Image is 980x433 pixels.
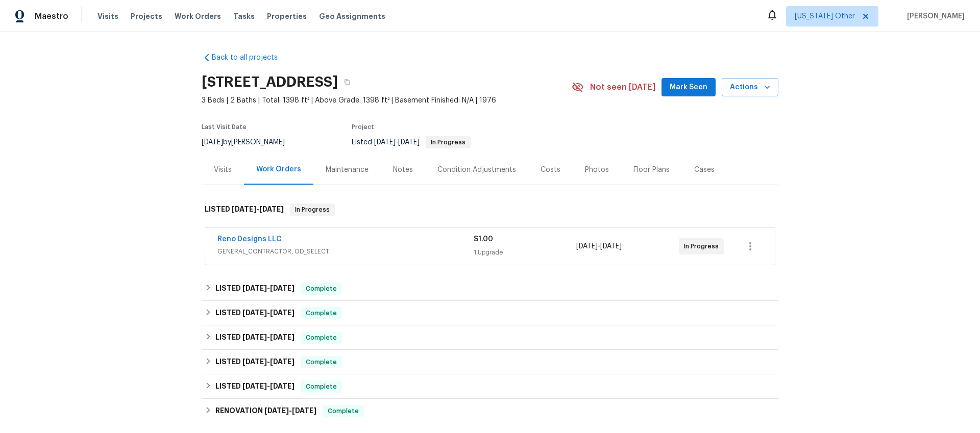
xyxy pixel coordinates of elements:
h2: [STREET_ADDRESS] [202,77,338,87]
span: [DATE] [259,206,284,213]
div: LISTED [DATE]-[DATE]Complete [202,374,778,399]
span: Tasks [233,13,255,20]
h6: LISTED [215,356,295,368]
span: Complete [324,406,363,416]
span: Properties [267,11,307,21]
div: Floor Plans [633,165,670,175]
div: Costs [541,165,560,175]
span: 3 Beds | 2 Baths | Total: 1398 ft² | Above Grade: 1398 ft² | Basement Finished: N/A | 1976 [202,95,572,106]
h6: RENOVATION [215,405,316,417]
div: LISTED [DATE]-[DATE]In Progress [202,193,778,226]
div: LISTED [DATE]-[DATE]Complete [202,350,778,374]
span: Last Visit Date [202,124,247,130]
span: Project [352,124,374,130]
button: Copy Address [338,73,356,91]
span: [DATE] [270,309,295,316]
h6: LISTED [215,307,295,319]
div: Condition Adjustments [437,165,516,175]
span: [DATE] [270,285,295,292]
span: [DATE] [242,334,267,341]
span: [US_STATE] Other [795,11,855,21]
span: - [576,241,622,251]
div: LISTED [DATE]-[DATE]Complete [202,325,778,350]
div: Visits [214,165,232,175]
span: $1.00 [474,236,493,243]
div: RENOVATION [DATE]-[DATE]Complete [202,399,778,423]
span: - [242,285,295,292]
span: [DATE] [242,309,267,316]
span: [DATE] [242,285,267,292]
span: Visits [97,11,118,21]
span: [DATE] [374,139,396,146]
span: Not seen [DATE] [590,82,655,92]
span: Complete [302,381,341,392]
div: Cases [694,165,715,175]
span: Listed [352,139,471,146]
button: Actions [722,78,778,97]
span: - [242,358,295,365]
span: [DATE] [270,334,295,341]
span: [DATE] [600,243,622,250]
span: Mark Seen [670,81,707,94]
a: Back to all projects [202,53,300,63]
span: Complete [302,284,341,294]
div: Work Orders [256,164,301,174]
span: [DATE] [242,383,267,390]
span: Projects [131,11,162,21]
span: Maestro [35,11,68,21]
div: Maintenance [326,165,369,175]
div: by [PERSON_NAME] [202,136,297,148]
span: [DATE] [576,243,598,250]
span: In Progress [427,139,470,145]
h6: LISTED [205,203,284,216]
div: Notes [393,165,413,175]
span: [DATE] [264,407,289,414]
div: 1 Upgrade [474,247,576,258]
h6: LISTED [215,332,295,344]
span: - [264,407,316,414]
span: [DATE] [292,407,316,414]
span: [DATE] [202,139,223,146]
h6: LISTED [215,380,295,393]
h6: LISTED [215,283,295,295]
span: - [232,206,284,213]
span: [PERSON_NAME] [903,11,965,21]
span: Complete [302,357,341,367]
span: Actions [730,81,770,94]
span: [DATE] [398,139,420,146]
span: GENERAL_CONTRACTOR, OD_SELECT [217,246,474,257]
button: Mark Seen [661,78,716,97]
span: - [374,139,420,146]
span: [DATE] [232,206,256,213]
div: LISTED [DATE]-[DATE]Complete [202,276,778,301]
span: - [242,334,295,341]
span: [DATE] [242,358,267,365]
span: In Progress [684,241,723,251]
div: LISTED [DATE]-[DATE]Complete [202,301,778,325]
a: Reno Designs LLC [217,236,282,243]
span: Complete [302,308,341,318]
span: Complete [302,333,341,343]
span: [DATE] [270,358,295,365]
span: In Progress [291,205,334,215]
span: - [242,309,295,316]
div: Photos [585,165,609,175]
span: Work Orders [175,11,221,21]
span: [DATE] [270,383,295,390]
span: - [242,383,295,390]
span: Geo Assignments [319,11,385,21]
